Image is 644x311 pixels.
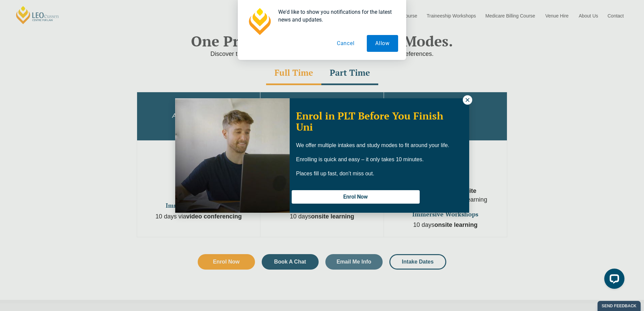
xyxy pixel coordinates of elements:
[175,98,290,213] img: Woman in yellow blouse holding folders looking to the right and smiling
[599,266,627,294] iframe: LiveChat chat widget
[367,35,398,52] button: Allow
[296,171,374,176] span: Places fill up fast, don’t miss out.
[296,142,449,148] span: We offer multiple intakes and study modes to fit around your life.
[296,157,424,162] span: Enrolling is quick and easy – it only takes 10 minutes.
[273,8,398,24] div: We'd like to show you notifications for the latest news and updates.
[463,95,472,105] button: Close
[246,8,273,35] img: notification icon
[292,190,420,204] button: Enrol Now
[296,109,443,134] span: Enrol in PLT Before You Finish Uni
[328,35,363,52] button: Cancel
